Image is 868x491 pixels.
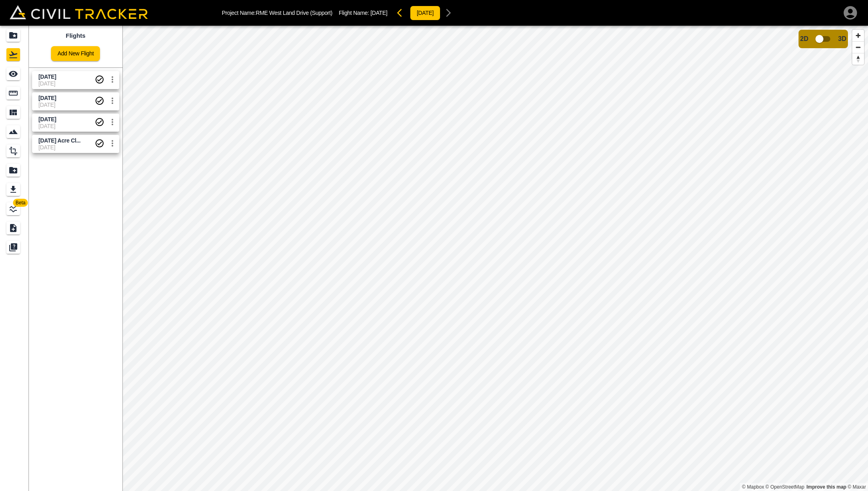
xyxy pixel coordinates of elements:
[852,41,864,53] button: Zoom out
[371,10,387,16] span: [DATE]
[222,10,332,16] p: Project Name: RME West Land Drive (Support)
[838,35,846,43] span: 3D
[807,484,846,490] a: Map feedback
[766,484,805,490] a: OpenStreetMap
[122,26,868,491] canvas: Map
[339,10,387,16] p: Flight Name:
[848,484,866,490] a: Maxar
[852,30,864,41] button: Zoom in
[800,35,808,43] span: 2D
[10,5,148,19] img: Civil Tracker
[742,484,764,490] a: Mapbox
[410,6,440,20] button: [DATE]
[852,53,864,65] button: Reset bearing to north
